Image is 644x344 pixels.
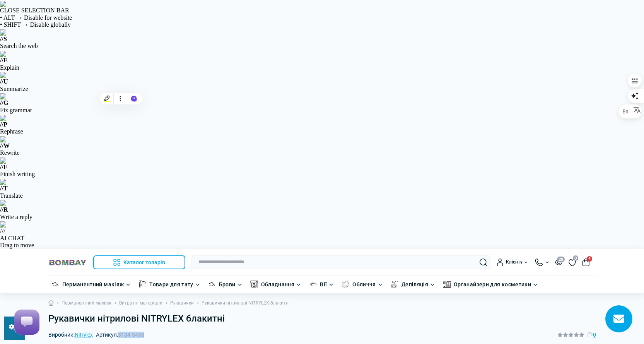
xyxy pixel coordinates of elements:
[170,300,194,307] a: Рукавички
[582,258,590,266] button: 4
[593,330,596,339] span: 0
[62,280,124,289] a: Перманентний макіяж
[401,280,428,289] a: Депіляція
[261,280,295,289] a: Обладнання
[48,259,87,266] img: BOMBAY
[309,281,317,288] img: Вії
[573,255,578,261] span: 0
[96,332,144,337] span: Артикул:
[75,332,93,338] a: Nitrylex
[194,300,290,307] li: Рукавички нітрилові NITRYLEX блакитні
[51,281,59,288] img: Перманентний макіяж
[48,293,596,313] nav: breadcrumb
[119,300,162,307] a: Витратні матеріали
[208,281,216,288] img: Брови
[61,300,111,307] a: Перманентний макіяж
[555,259,562,265] button: 20
[320,280,327,289] a: Вії
[93,255,185,269] button: Каталог товарів
[219,280,236,289] a: Брови
[454,280,531,289] a: Органайзери для косметики
[587,256,592,262] span: 4
[48,332,93,337] span: Виробник:
[250,281,258,288] img: Обладнання
[352,280,376,289] a: Обличчя
[118,332,144,338] span: 3134-3438
[138,281,146,288] img: Товари для тату
[443,281,451,288] img: Органайзери для косметики
[391,281,398,288] img: Депіляція
[569,258,576,266] a: 0
[48,313,596,324] h1: Рукавички нітрилові NITRYLEX блакитні
[480,258,487,266] button: Search
[557,257,565,262] span: 20
[149,280,193,289] a: Товари для тату
[342,281,349,288] img: Обличчя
